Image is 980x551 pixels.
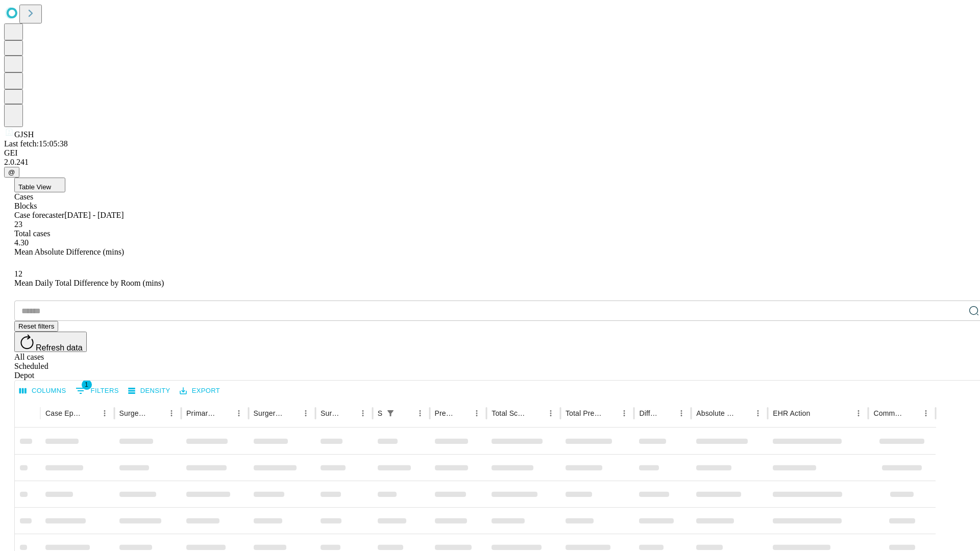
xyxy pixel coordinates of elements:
[177,383,223,399] button: Export
[36,343,83,352] span: Refresh data
[14,332,87,352] button: Refresh data
[14,269,22,278] span: 12
[811,406,825,420] button: Sort
[356,406,370,420] button: Menu
[696,409,736,417] div: Absolute Difference
[321,409,340,417] div: Surgery Date
[73,383,121,399] button: Show filters
[284,406,299,420] button: Sort
[14,178,65,192] button: Table View
[4,148,976,158] div: GEI
[566,409,602,417] div: Total Predicted Duration
[18,183,51,191] span: Table View
[217,406,232,420] button: Sort
[4,167,19,178] button: @
[14,279,164,287] span: Mean Daily Total Difference by Room (mins)
[455,406,470,420] button: Sort
[83,406,97,420] button: Sort
[378,409,382,417] div: Scheduled In Room Duration
[413,406,427,420] button: Menu
[341,406,356,420] button: Sort
[470,406,484,420] button: Menu
[14,229,50,238] span: Total cases
[603,406,617,420] button: Sort
[14,238,29,247] span: 4.30
[97,406,112,420] button: Menu
[904,406,919,420] button: Sort
[660,406,674,420] button: Sort
[435,409,455,417] div: Predicted In Room Duration
[492,409,528,417] div: Total Scheduled Duration
[919,406,933,420] button: Menu
[126,383,173,399] button: Density
[14,247,124,256] span: Mean Absolute Difference (mins)
[617,406,631,420] button: Menu
[8,168,15,176] span: @
[674,406,689,420] button: Menu
[299,406,313,420] button: Menu
[4,158,976,167] div: 2.0.241
[254,409,283,417] div: Surgery Name
[529,406,544,420] button: Sort
[873,409,903,417] div: Comments
[232,406,246,420] button: Menu
[45,409,82,417] div: Case Epic Id
[773,409,810,417] div: EHR Action
[639,409,659,417] div: Difference
[82,380,92,390] span: 1
[751,406,765,420] button: Menu
[64,211,124,219] span: [DATE] - [DATE]
[186,409,216,417] div: Primary Service
[851,406,866,420] button: Menu
[14,321,58,332] button: Reset filters
[17,383,69,399] button: Select columns
[14,211,64,219] span: Case forecaster
[544,406,558,420] button: Menu
[383,406,398,420] button: Show filters
[119,409,149,417] div: Surgeon Name
[383,406,398,420] div: 1 active filter
[399,406,413,420] button: Sort
[150,406,164,420] button: Sort
[164,406,179,420] button: Menu
[4,139,68,148] span: Last fetch: 15:05:38
[14,220,22,229] span: 23
[737,406,751,420] button: Sort
[14,130,34,139] span: GJSH
[18,322,54,330] span: Reset filters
